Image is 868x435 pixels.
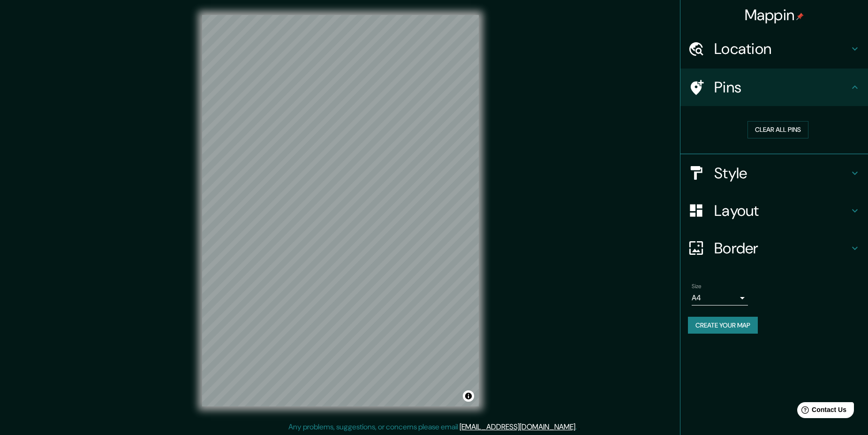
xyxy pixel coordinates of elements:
[692,282,702,290] label: Size
[680,69,868,106] div: Pins
[577,421,578,433] div: .
[714,239,849,258] h4: Border
[680,30,868,68] div: Location
[680,154,868,192] div: Style
[714,201,849,220] h4: Layout
[714,39,849,58] h4: Location
[688,317,758,334] button: Create your map
[578,421,580,433] div: .
[745,6,804,24] h4: Mappin
[460,422,575,432] a: [EMAIL_ADDRESS][DOMAIN_NAME]
[288,421,577,433] p: Any problems, suggestions, or concerns please email .
[692,290,748,305] div: A4
[714,164,849,183] h4: Style
[463,390,474,402] button: Toggle attribution
[785,398,858,425] iframe: Help widget launcher
[680,229,868,267] div: Border
[714,78,849,97] h4: Pins
[796,13,804,20] img: pin-icon.png
[202,15,479,406] canvas: Map
[680,192,868,229] div: Layout
[747,121,808,138] button: Clear all pins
